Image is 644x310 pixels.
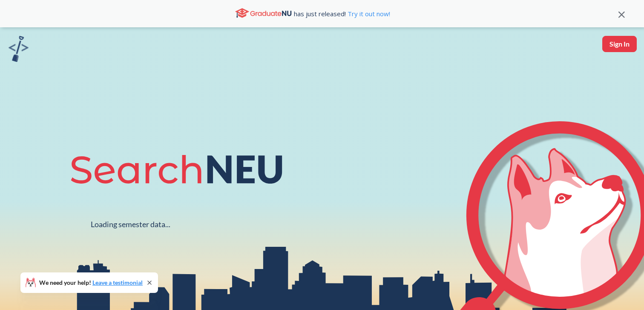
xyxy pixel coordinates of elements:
span: We need your help! [39,280,143,286]
a: Leave a testimonial [92,279,143,286]
button: Sign In [602,36,637,52]
a: Try it out now! [346,9,390,18]
img: sandbox logo [9,36,29,62]
div: Loading semester data... [91,219,170,229]
a: sandbox logo [9,36,29,64]
span: has just released! [294,9,390,18]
